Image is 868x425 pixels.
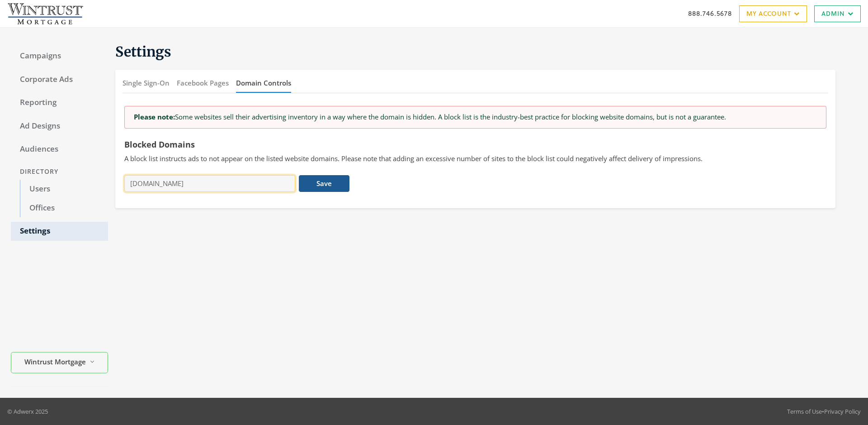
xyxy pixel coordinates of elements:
button: Domain Controls [236,73,291,93]
a: Offices [20,199,108,218]
button: Single Sign-On [123,73,170,93]
a: Terms of Use [787,407,822,415]
a: Users [20,180,108,199]
h5: Blocked Domains [124,139,826,150]
a: Corporate Ads [11,70,108,89]
a: My Account [739,5,807,22]
p: A block list instructs ads to not appear on the listed website domains. Please note that adding a... [124,153,826,164]
a: Admin [814,5,861,22]
span: Wintrust Mortgage [24,357,86,367]
input: enter a domain [124,175,295,192]
a: 888.746.5678 [688,9,732,18]
div: Some websites sell their advertising inventory in a way where the domain is hidden. A block list ... [124,106,826,128]
a: Campaigns [11,47,108,66]
span: Settings [115,43,171,60]
button: Wintrust Mortgage [11,352,108,373]
p: © Adwerx 2025 [7,407,48,416]
a: Settings [11,222,108,241]
button: Save [299,175,349,192]
a: Reporting [11,93,108,112]
button: Facebook Pages [177,73,229,93]
a: Audiences [11,140,108,159]
a: Ad Designs [11,117,108,136]
div: • [787,407,861,416]
img: Adwerx [7,2,83,25]
div: Directory [11,163,108,180]
strong: Please note: [134,112,175,121]
a: Privacy Policy [824,407,861,415]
